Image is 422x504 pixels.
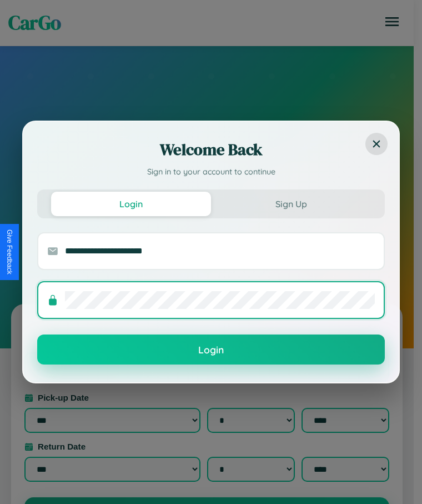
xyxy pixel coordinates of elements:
[37,166,385,178] p: Sign in to your account to continue
[37,335,385,365] button: Login
[211,192,371,216] button: Sign Up
[6,229,13,275] div: Give Feedback
[37,138,385,161] h2: Welcome Back
[51,192,211,216] button: Login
